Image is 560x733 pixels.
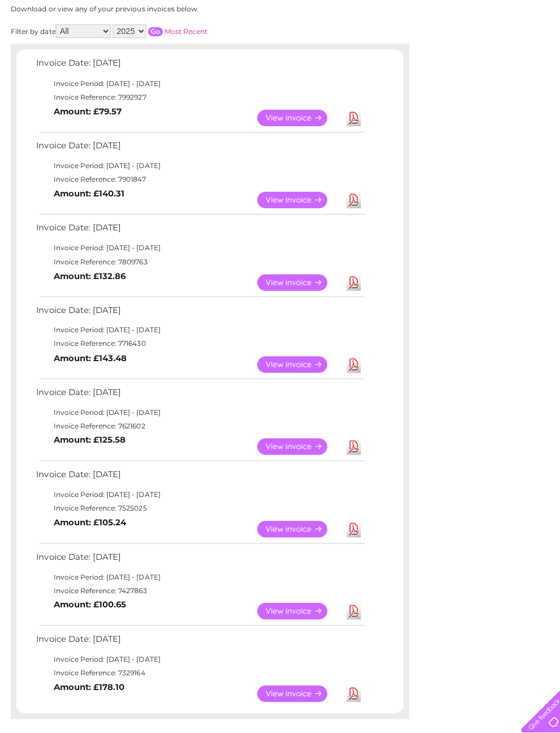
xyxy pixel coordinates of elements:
[344,277,359,293] a: Download
[344,603,359,620] a: Download
[33,421,364,435] td: Invoice Reference: 7621602
[344,358,359,375] a: Download
[344,522,359,538] a: Download
[33,142,364,162] td: Invoice Date: [DATE]
[344,195,359,211] a: Download
[33,175,364,189] td: Invoice Reference: 7901847
[33,244,364,258] td: Invoice Period: [DATE] - [DATE]
[163,31,206,40] a: Most Recent
[11,28,308,42] div: Filter by date
[33,408,364,421] td: Invoice Period: [DATE] - [DATE]
[33,325,364,339] td: Invoice Period: [DATE] - [DATE]
[256,603,339,620] a: View
[53,436,125,447] b: Amount: £125.58
[256,522,339,538] a: View
[33,468,364,489] td: Invoice Date: [DATE]
[33,666,364,680] td: Invoice Reference: 7329164
[53,191,124,202] b: Amount: £140.31
[14,6,548,55] div: Clear Business is a trading name of Verastar Limited (registered in [GEOGRAPHIC_DATA] No. 3667643...
[462,48,478,57] a: Blog
[33,489,364,503] td: Invoice Period: [DATE] - [DATE]
[33,80,364,94] td: Invoice Period: [DATE] - [DATE]
[256,440,339,456] a: View
[33,550,364,571] td: Invoice Date: [DATE]
[256,358,339,375] a: View
[33,94,364,108] td: Invoice Reference: 7992927
[33,162,364,176] td: Invoice Period: [DATE] - [DATE]
[53,600,126,610] b: Amount: £100.65
[11,9,308,17] div: Download or view any of your previous invoices below.
[33,387,364,408] td: Invoice Date: [DATE]
[33,223,364,244] td: Invoice Date: [DATE]
[20,29,77,64] img: logo.png
[53,273,125,284] b: Amount: £132.86
[344,113,359,130] a: Download
[256,685,339,702] a: View
[33,585,364,598] td: Invoice Reference: 7427863
[421,48,455,57] a: Telecoms
[53,110,121,120] b: Amount: £79.57
[256,195,339,211] a: View
[256,113,339,130] a: View
[33,59,364,80] td: Invoice Date: [DATE]
[33,632,364,653] td: Invoice Date: [DATE]
[485,48,512,57] a: Contact
[33,503,364,516] td: Invoice Reference: 7525025
[361,48,382,57] a: Water
[33,653,364,666] td: Invoice Period: [DATE] - [DATE]
[33,305,364,326] td: Invoice Date: [DATE]
[53,518,126,529] b: Amount: £105.24
[389,48,414,57] a: Energy
[256,277,339,293] a: View
[344,685,359,702] a: Download
[33,258,364,271] td: Invoice Reference: 7809763
[523,48,549,57] a: Log out
[33,571,364,585] td: Invoice Period: [DATE] - [DATE]
[347,6,425,20] a: 0333 014 3131
[344,440,359,456] a: Download
[53,355,126,365] b: Amount: £143.48
[53,682,124,692] b: Amount: £178.10
[33,339,364,353] td: Invoice Reference: 7716430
